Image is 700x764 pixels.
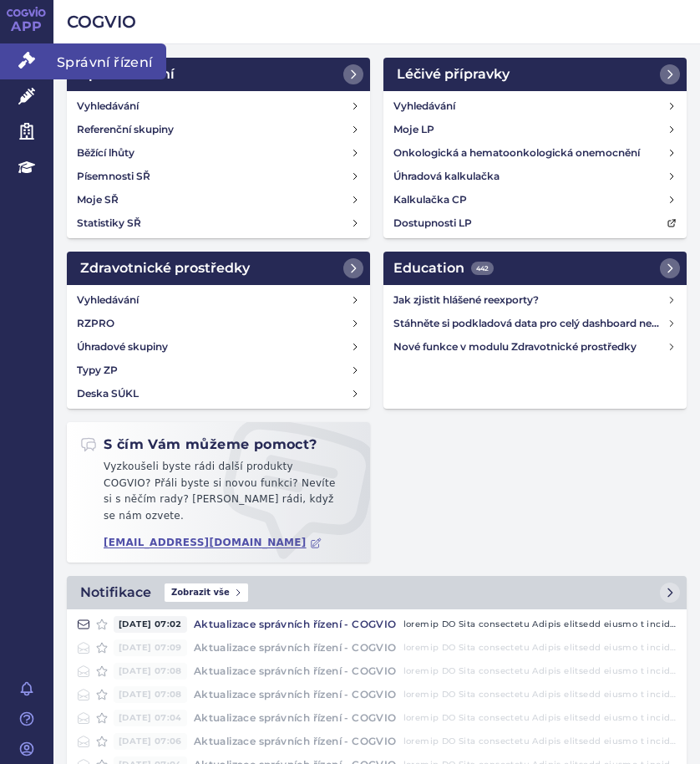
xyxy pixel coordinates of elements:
a: Moje SŘ [70,188,367,211]
h4: Typy ZP [77,362,118,379]
a: Referenční skupiny [70,118,367,141]
a: Statistiky SŘ [70,211,367,235]
h4: Onkologická a hematoonkologická onemocnění [393,145,640,161]
h4: Vyhledávání [393,98,455,115]
h2: Education [393,258,494,278]
p: loremip DO Sita consectetu Adipis elitsedd eiusmo t incididuntu labo etdol? Magnaal en adm v Quis... [403,663,677,680]
a: [EMAIL_ADDRESS][DOMAIN_NAME] [104,537,322,549]
a: Vyhledávání [70,288,367,312]
h4: Aktualizace správních řízení - COGVIO [187,663,403,680]
a: Zdravotnické prostředky [67,252,370,285]
h4: Úhradové skupiny [77,339,168,355]
h4: Stáhněte si podkladová data pro celý dashboard nebo obrázek grafu v COGVIO App modulu Analytics [393,315,667,332]
span: [DATE] 07:06 [114,733,187,750]
h4: Aktualizace správních řízení - COGVIO [187,639,403,656]
span: [DATE] 07:04 [114,710,187,726]
h4: Aktualizace správních řízení - COGVIO [187,733,403,750]
a: NotifikaceZobrazit vše [67,576,687,609]
h4: Úhradová kalkulačka [393,168,500,185]
a: Dostupnosti LP [387,211,683,235]
h4: Vyhledávání [77,98,139,115]
h4: Moje LP [393,121,434,138]
a: Typy ZP [70,359,367,382]
a: Nové funkce v modulu Zdravotnické prostředky [387,335,683,359]
h4: Aktualizace správních řízení - COGVIO [187,710,403,726]
span: Správní řízení [53,43,166,79]
h2: Notifikace [80,583,151,603]
a: Léčivé přípravky [383,58,687,91]
a: Písemnosti SŘ [70,165,367,188]
a: Vyhledávání [387,94,683,118]
h4: Dostupnosti LP [393,215,472,232]
p: loremip DO Sita consectetu Adipis elitsedd eiusmo t incididuntu labo etdol? Magnaal en adm v Quis... [403,616,677,633]
a: RZPRO [70,312,367,335]
a: Běžící lhůty [70,141,367,165]
h4: Statistiky SŘ [77,215,141,232]
h4: Písemnosti SŘ [77,168,150,185]
h2: Zdravotnické prostředky [80,258,250,278]
h4: Aktualizace správních řízení - COGVIO [187,616,403,633]
span: Zobrazit vše [165,583,248,602]
a: Onkologická a hematoonkologická onemocnění [387,141,683,165]
h4: Nové funkce v modulu Zdravotnické prostředky [393,339,667,355]
p: loremip DO Sita consectetu Adipis elitsedd eiusmo t incididuntu labo etdol? Magnaal en adm v Quis... [403,686,677,703]
p: loremip DO Sita consectetu Adipis elitsedd eiusmo t incididuntu labo etdol? Magnaal en adm v Quis... [403,639,677,656]
h4: RZPRO [77,315,114,332]
a: Kalkulačka CP [387,188,683,211]
h2: Léčivé přípravky [397,64,510,84]
p: loremip DO Sita consectetu Adipis elitsedd eiusmo t incididuntu labo etdol? Magnaal en adm v Quis... [403,710,677,726]
a: Úhradová kalkulačka [387,165,683,188]
h4: Moje SŘ [77,191,119,208]
a: Správní řízení [67,58,370,91]
h4: Aktualizace správních řízení - COGVIO [187,686,403,703]
span: 442 [471,262,494,275]
a: Stáhněte si podkladová data pro celý dashboard nebo obrázek grafu v COGVIO App modulu Analytics [387,312,683,335]
span: [DATE] 07:02 [114,616,187,633]
span: [DATE] 07:09 [114,639,187,656]
h4: Kalkulačka CP [393,191,467,208]
span: [DATE] 07:08 [114,686,187,703]
span: [DATE] 07:08 [114,663,187,680]
h4: Deska SÚKL [77,385,139,402]
a: Moje LP [387,118,683,141]
p: Vyzkoušeli byste rádi další produkty COGVIO? Přáli byste si novou funkci? Nevíte si s něčím rady?... [80,459,357,531]
h4: Referenční skupiny [77,121,174,138]
a: Deska SÚKL [70,382,367,405]
a: Education442 [383,252,687,285]
h4: Jak zjistit hlášené reexporty? [393,292,667,308]
h2: S čím Vám můžeme pomoct? [80,435,317,454]
a: Jak zjistit hlášené reexporty? [387,288,683,312]
p: loremip DO Sita consectetu Adipis elitsedd eiusmo t incididuntu labo etdol? Magnaal en adm v Quis... [403,733,677,750]
h4: Běžící lhůty [77,145,134,161]
a: Úhradové skupiny [70,335,367,359]
h4: Vyhledávání [77,292,139,308]
a: Vyhledávání [70,94,367,118]
h2: COGVIO [67,10,687,33]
